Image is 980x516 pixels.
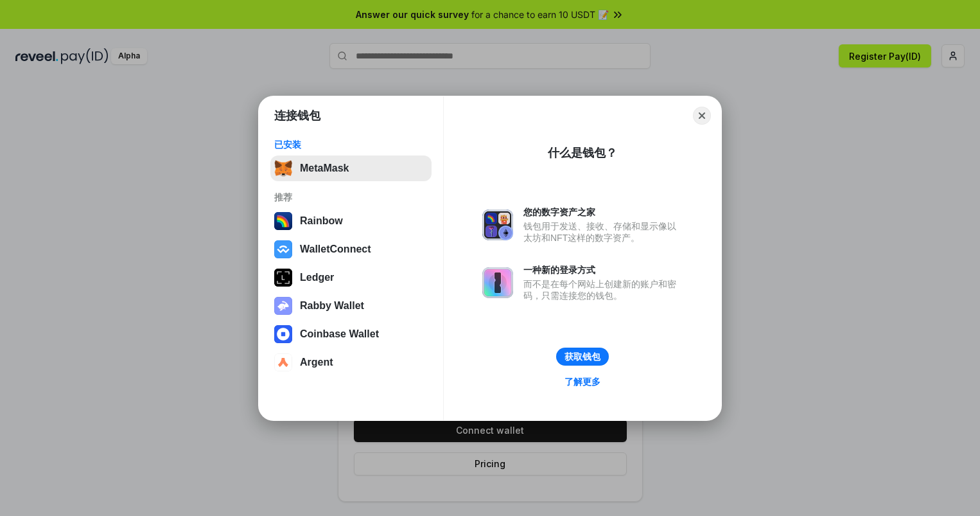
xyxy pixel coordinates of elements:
div: 推荐 [274,191,428,203]
div: 一种新的登录方式 [523,264,683,276]
div: 了解更多 [564,376,600,387]
div: Coinbase Wallet [300,328,379,340]
div: 钱包用于发送、接收、存储和显示像以太坊和NFT这样的数字资产。 [523,220,683,244]
div: Rabby Wallet [300,300,364,312]
img: svg+xml,%3Csvg%20width%3D%2228%22%20height%3D%2228%22%20viewBox%3D%220%200%2028%2028%22%20fill%3D... [274,353,292,371]
div: Ledger [300,272,334,283]
img: svg+xml,%3Csvg%20xmlns%3D%22http%3A%2F%2Fwww.w3.org%2F2000%2Fsvg%22%20fill%3D%22none%22%20viewBox... [482,209,513,240]
button: Argent [270,350,432,375]
button: Ledger [270,265,432,290]
h1: 连接钱包 [274,108,320,123]
div: 已安装 [274,139,428,150]
div: 您的数字资产之家 [523,206,683,218]
div: MetaMask [300,163,349,174]
img: svg+xml,%3Csvg%20width%3D%2228%22%20height%3D%2228%22%20viewBox%3D%220%200%2028%2028%22%20fill%3D... [274,325,292,343]
img: svg+xml,%3Csvg%20width%3D%22120%22%20height%3D%22120%22%20viewBox%3D%220%200%20120%20120%22%20fil... [274,212,292,230]
button: Coinbase Wallet [270,321,432,347]
img: svg+xml,%3Csvg%20xmlns%3D%22http%3A%2F%2Fwww.w3.org%2F2000%2Fsvg%22%20fill%3D%22none%22%20viewBox... [274,297,292,315]
img: svg+xml,%3Csvg%20xmlns%3D%22http%3A%2F%2Fwww.w3.org%2F2000%2Fsvg%22%20width%3D%2228%22%20height%3... [274,269,292,287]
div: 什么是钱包？ [548,145,617,161]
button: WalletConnect [270,236,432,262]
button: Rabby Wallet [270,293,432,319]
button: MetaMask [270,156,432,181]
button: Rainbow [270,208,432,234]
div: 获取钱包 [564,351,600,362]
div: Argent [300,357,333,368]
div: WalletConnect [300,244,371,255]
img: svg+xml,%3Csvg%20xmlns%3D%22http%3A%2F%2Fwww.w3.org%2F2000%2Fsvg%22%20fill%3D%22none%22%20viewBox... [482,267,513,298]
div: 而不是在每个网站上创建新的账户和密码，只需连接您的钱包。 [523,278,683,301]
img: svg+xml,%3Csvg%20width%3D%2228%22%20height%3D%2228%22%20viewBox%3D%220%200%2028%2028%22%20fill%3D... [274,240,292,258]
div: Rainbow [300,215,343,227]
button: Close [693,107,711,125]
button: 获取钱包 [556,348,609,366]
img: svg+xml,%3Csvg%20fill%3D%22none%22%20height%3D%2233%22%20viewBox%3D%220%200%2035%2033%22%20width%... [274,159,292,177]
a: 了解更多 [557,373,608,390]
